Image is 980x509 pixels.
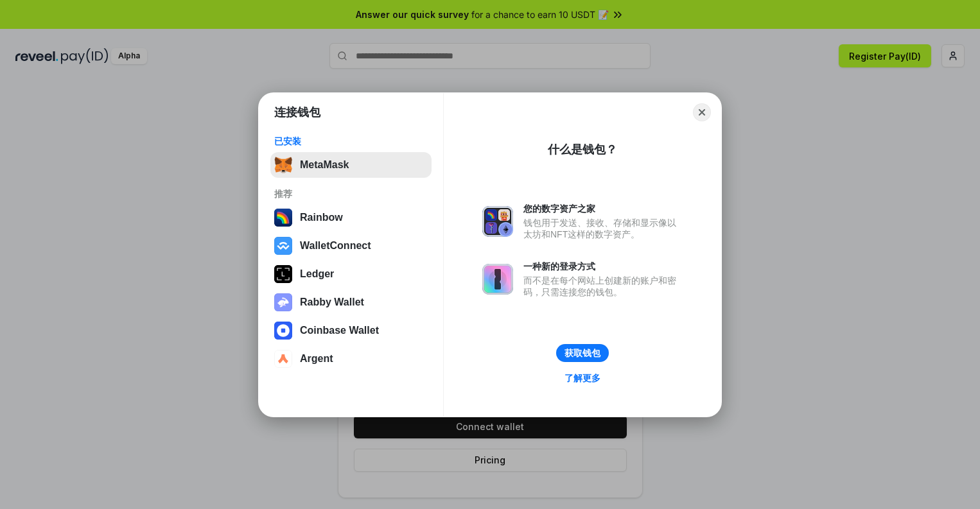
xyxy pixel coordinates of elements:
div: 了解更多 [564,372,600,384]
div: 推荐 [274,188,428,200]
button: MetaMask [270,152,432,178]
div: Rainbow [300,212,343,223]
div: Rabby Wallet [300,297,364,308]
img: svg+xml,%3Csvg%20xmlns%3D%22http%3A%2F%2Fwww.w3.org%2F2000%2Fsvg%22%20fill%3D%22none%22%20viewBox... [274,293,292,311]
button: WalletConnect [270,233,432,259]
div: Ledger [300,268,334,280]
div: WalletConnect [300,240,371,252]
button: Ledger [270,261,432,287]
h1: 连接钱包 [274,105,320,120]
div: 获取钱包 [564,347,600,359]
a: 了解更多 [557,370,608,386]
div: 钱包用于发送、接收、存储和显示像以太坊和NFT这样的数字资产。 [523,217,683,240]
img: svg+xml,%3Csvg%20xmlns%3D%22http%3A%2F%2Fwww.w3.org%2F2000%2Fsvg%22%20fill%3D%22none%22%20viewBox... [482,264,513,295]
div: Argent [300,353,333,365]
button: Rabby Wallet [270,289,432,315]
div: 什么是钱包？ [548,142,617,157]
img: svg+xml,%3Csvg%20width%3D%2228%22%20height%3D%2228%22%20viewBox%3D%220%200%2028%2028%22%20fill%3D... [274,322,292,340]
button: Rainbow [270,205,432,230]
img: svg+xml,%3Csvg%20width%3D%22120%22%20height%3D%22120%22%20viewBox%3D%220%200%20120%20120%22%20fil... [274,209,292,227]
img: svg+xml,%3Csvg%20xmlns%3D%22http%3A%2F%2Fwww.w3.org%2F2000%2Fsvg%22%20fill%3D%22none%22%20viewBox... [482,206,513,237]
div: 而不是在每个网站上创建新的账户和密码，只需连接您的钱包。 [523,275,683,298]
img: svg+xml,%3Csvg%20fill%3D%22none%22%20height%3D%2233%22%20viewBox%3D%220%200%2035%2033%22%20width%... [274,156,292,174]
div: 已安装 [274,135,428,147]
img: svg+xml,%3Csvg%20width%3D%2228%22%20height%3D%2228%22%20viewBox%3D%220%200%2028%2028%22%20fill%3D... [274,237,292,255]
button: Close [693,103,711,121]
button: Argent [270,346,432,372]
button: Coinbase Wallet [270,318,432,343]
button: 获取钱包 [556,344,609,362]
div: Coinbase Wallet [300,325,379,336]
img: svg+xml,%3Csvg%20xmlns%3D%22http%3A%2F%2Fwww.w3.org%2F2000%2Fsvg%22%20width%3D%2228%22%20height%3... [274,265,292,283]
img: svg+xml,%3Csvg%20width%3D%2228%22%20height%3D%2228%22%20viewBox%3D%220%200%2028%2028%22%20fill%3D... [274,350,292,368]
div: 您的数字资产之家 [523,203,683,214]
div: MetaMask [300,159,349,171]
div: 一种新的登录方式 [523,261,683,272]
